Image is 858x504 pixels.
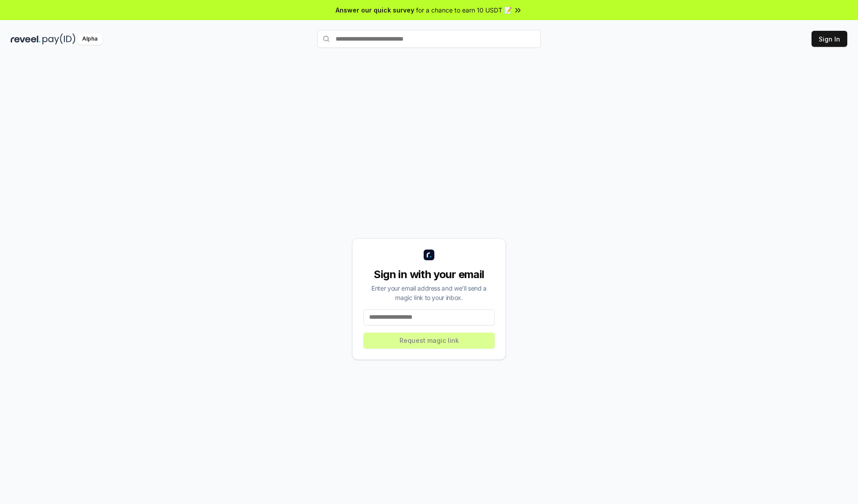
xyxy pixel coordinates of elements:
button: Sign In [812,31,847,47]
div: Enter your email address and we’ll send a magic link to your inbox. [363,283,495,302]
span: Answer our quick survey [336,5,414,15]
img: logo_small [424,250,434,260]
div: Alpha [77,33,102,45]
img: pay_id [42,33,76,45]
img: reveel_dark [11,33,41,45]
div: Sign in with your email [363,267,495,282]
span: for a chance to earn 10 USDT 📝 [416,5,512,15]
